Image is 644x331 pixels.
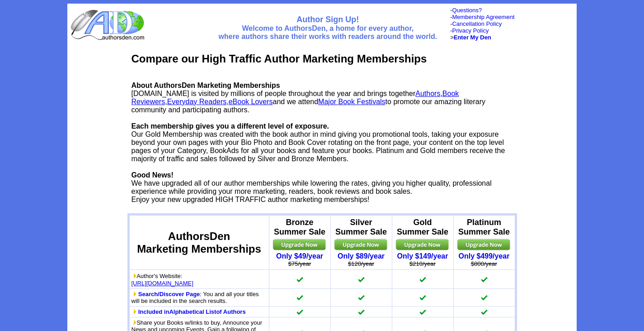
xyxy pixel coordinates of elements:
[459,252,510,260] a: Only $499/year
[357,276,365,283] img: checkmark.gif
[132,53,427,65] b: Compare our High Traffic Author Marketing Memberships
[133,320,136,325] img: more_btn2.gif
[357,309,365,315] img: checkmark.gif
[169,308,216,315] b: Alphabetical List
[296,276,303,283] img: checkmark.gif
[132,82,505,203] font: [DOMAIN_NAME] is visited by millions of people throughout the year and brings together , , , and ...
[338,252,385,260] a: Only $89/year
[419,309,426,315] img: checkmark.gif
[419,276,426,283] img: checkmark.gif
[335,218,387,236] b: Silver Summer Sale
[450,20,502,41] font: - - >
[395,237,451,252] img: upgrade.jpg
[452,20,502,27] a: Cancellation Policy
[458,218,510,236] b: Platinum Summer Sale
[456,237,512,252] img: upgrade.jpg
[132,82,280,89] b: About AuthorsDen Marketing Memberships
[132,90,459,106] a: Book Reviewers
[274,218,325,236] b: Bronze Summer Sale
[397,218,448,236] b: Gold Summer Sale
[480,294,488,301] img: checkmark.gif
[480,309,488,315] img: checkmark.gif
[132,273,183,279] font: Author's Website:
[452,27,489,34] a: Privacy Policy
[471,260,497,267] strike: $800/year
[219,24,437,40] font: Welcome to AuthorsDen, a home for every author, where authors share their works with readers arou...
[296,294,303,301] img: checkmark.gif
[296,15,359,24] font: Author Sign Up!
[133,273,136,278] img: more_btn2.gif
[397,252,448,260] a: Only $149/year
[272,237,328,252] img: upgrade.jpg
[276,252,323,260] a: Only $49/year
[409,260,436,267] strike: $210/year
[450,14,514,20] font: -
[357,294,365,301] img: checkmark.gif
[419,294,426,301] img: checkmark.gif
[229,98,273,106] a: eBook Lovers
[450,7,482,14] font: -
[132,171,174,179] b: Good News!
[415,90,440,97] a: Authors
[132,122,329,130] b: Each membership gives you a different level of exposure.
[167,98,227,106] a: Everyday Readers
[348,260,374,267] strike: $120/year
[138,291,200,297] a: Search/Discover Page
[454,34,491,41] a: Enter My Den
[71,9,146,41] img: logo_ad.gif
[452,7,482,14] a: Questions?
[133,309,136,314] img: more_btn2.gif
[133,292,136,296] img: more_btn2.gif
[333,237,390,252] img: upgrade.jpg
[452,14,514,20] a: Membership Agreement
[138,308,246,315] a: Included inAlphabetical Listof Authors
[296,309,303,315] img: checkmark.gif
[318,98,385,106] a: Major Book Festivals
[137,230,261,255] font: AuthorsDen Marketing Memberships
[288,260,311,267] strike: $75/year
[480,276,488,283] img: checkmark.gif
[132,291,259,304] font: : You and all your titles will be included in the search results.
[132,280,193,287] a: [URL][DOMAIN_NAME]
